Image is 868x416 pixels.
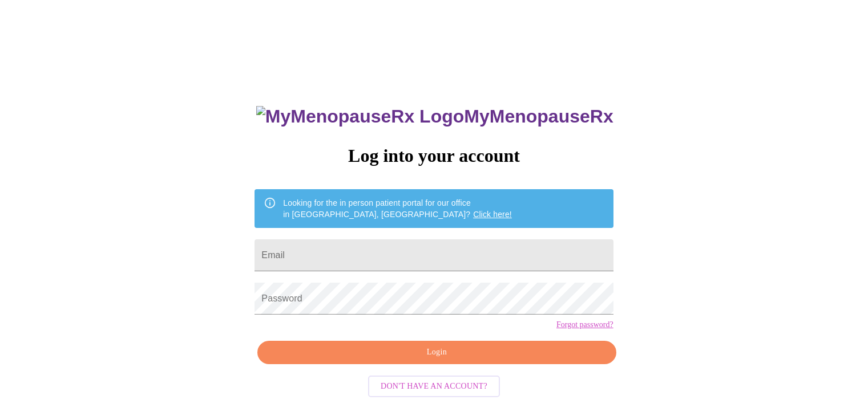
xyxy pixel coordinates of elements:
[283,193,512,225] div: Looking for the in person patient portal for our office in [GEOGRAPHIC_DATA], [GEOGRAPHIC_DATA]?
[256,106,464,127] img: MyMenopauseRx Logo
[271,345,603,360] span: Login
[473,210,512,219] a: Click here!
[255,145,613,166] h3: Log into your account
[368,376,500,398] button: Don't have an account?
[257,341,616,364] button: Login
[256,106,613,127] h3: MyMenopauseRx
[381,380,487,394] span: Don't have an account?
[365,380,503,390] a: Don't have an account?
[556,320,613,329] a: Forgot password?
